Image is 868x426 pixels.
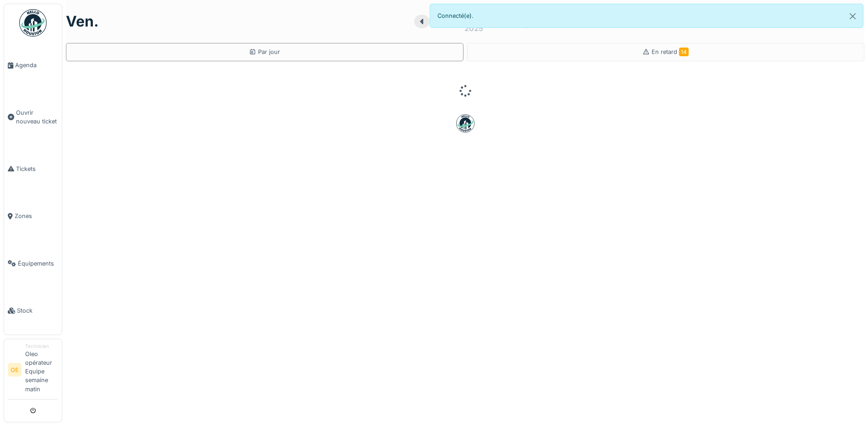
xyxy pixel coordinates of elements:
span: Stock [17,306,58,315]
a: Ouvrir nouveau ticket [4,89,62,145]
div: Technicien [25,343,58,350]
div: 2025 [464,23,483,34]
a: OE TechnicienOleo opérateur Equipe semaine matin [8,343,58,399]
span: Zones [15,212,58,220]
a: Tickets [4,145,62,192]
span: Tickets [16,165,58,173]
li: Oleo opérateur Equipe semaine matin [25,343,58,397]
a: Stock [4,287,62,335]
span: Équipements [18,259,58,268]
img: badge-BVDL4wpA.svg [456,114,474,133]
span: Ouvrir nouveau ticket [16,108,58,126]
span: En retard [652,48,689,55]
a: Équipements [4,240,62,287]
div: Connecté(e). [430,4,864,28]
img: Badge_color-CXgf-gQk.svg [19,9,47,37]
h1: ven. [66,13,99,30]
div: Par jour [249,48,280,56]
a: Zones [4,192,62,240]
span: 14 [679,48,689,56]
span: Agenda [15,61,58,69]
a: Agenda [4,42,62,89]
li: OE [8,363,22,377]
button: Close [842,4,863,28]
